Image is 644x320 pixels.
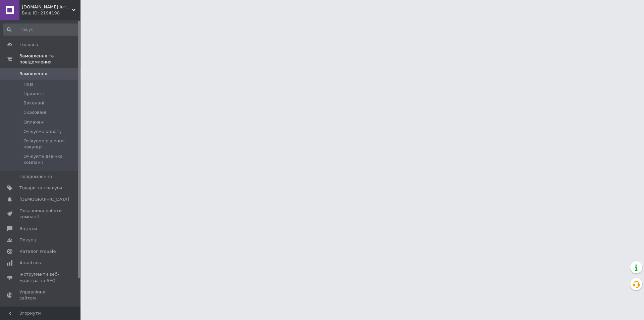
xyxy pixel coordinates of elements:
span: Покупці [19,237,38,243]
span: Аналітика [19,260,43,266]
span: Оплачені [23,119,45,125]
span: Виконані [23,100,44,106]
span: Нові [23,81,33,87]
span: Показники роботи компанії [19,208,62,220]
span: [DEMOGRAPHIC_DATA] [19,196,69,202]
span: Головна [19,42,38,48]
input: Пошук [3,24,79,36]
span: Повідомлення [19,174,52,180]
span: Управління сайтом [19,289,62,301]
span: Товари та послуги [19,185,62,191]
span: Прийняті [23,91,44,97]
span: Замовлення та повідомлення [19,53,80,65]
span: Замовлення [19,71,47,77]
div: Ваш ID: 2194198 [22,10,80,16]
span: Інструменти веб-майстра та SEO [19,271,62,283]
span: Відгуки [19,226,37,232]
span: Очікуйте дзвінка компанії [23,153,78,166]
span: Emoyki.com Інтернет-магазин кухонних мийок [22,4,72,10]
span: Каталог ProSale [19,248,56,255]
span: Очікуємо рішення покупця [23,138,78,150]
span: Скасовані [23,109,46,116]
span: Очікуємо оплату [23,129,62,135]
